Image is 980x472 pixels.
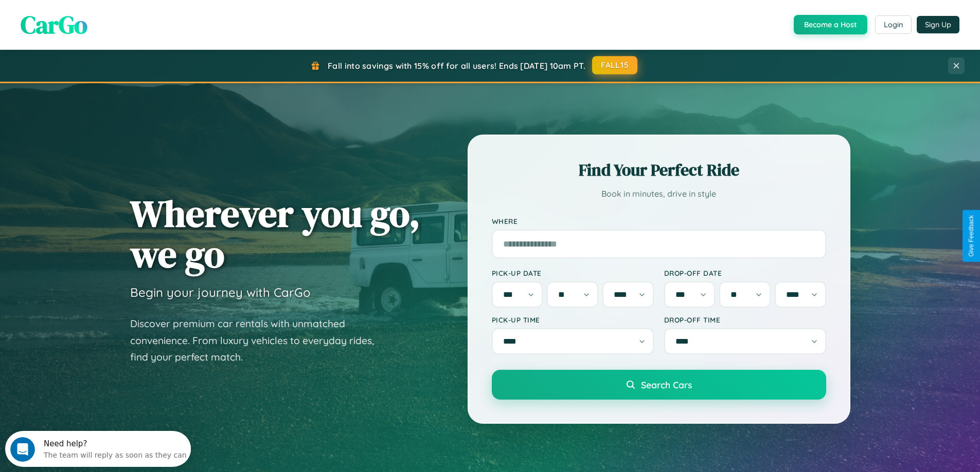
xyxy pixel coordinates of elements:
[492,186,826,201] p: Book in minutes, drive in style
[592,56,637,74] button: FALL15
[492,159,826,181] h2: Find Your Perfect Ride
[39,9,182,17] div: Need help?
[5,431,191,467] iframe: Intercom live chat discovery launcher
[4,4,191,32] div: Open Intercom Messenger
[21,8,87,42] span: CarGo
[39,17,182,28] div: The team will reply as soon as they can
[492,269,654,277] label: Pick-up Date
[664,269,826,277] label: Drop-off Date
[875,15,912,34] button: Login
[917,16,959,33] button: Sign Up
[130,285,311,300] h3: Begin your journey with CarGo
[492,217,826,225] label: Where
[10,437,35,462] iframe: Intercom live chat
[328,61,585,71] span: Fall into savings with 15% off for all users! Ends [DATE] 10am PT.
[492,315,654,324] label: Pick-up Time
[968,215,975,257] div: Give Feedback
[130,193,420,274] h1: Wherever you go, we go
[130,315,387,366] p: Discover premium car rentals with unmatched convenience. From luxury vehicles to everyday rides, ...
[664,315,826,324] label: Drop-off Time
[641,379,692,390] span: Search Cars
[492,370,826,400] button: Search Cars
[794,15,867,34] button: Become a Host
